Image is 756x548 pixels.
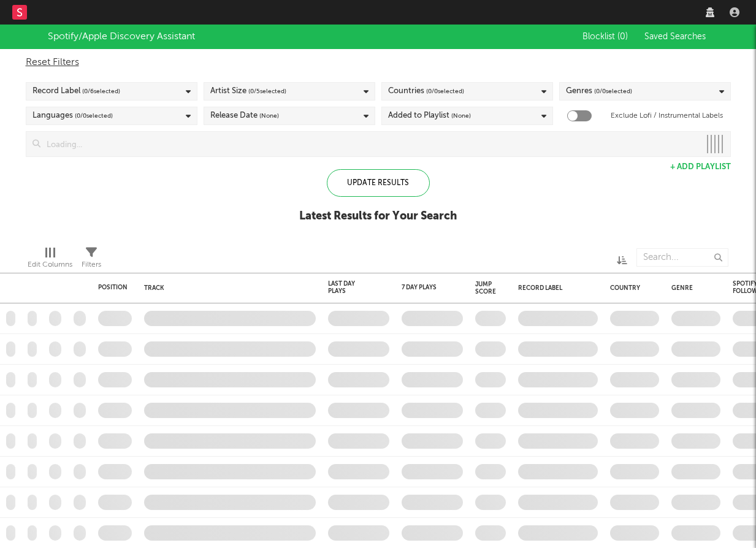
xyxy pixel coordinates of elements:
div: Track [144,284,310,292]
div: Filters [82,242,101,278]
span: (None) [259,108,279,123]
span: (None) [451,108,471,123]
div: Release Date [210,108,279,123]
div: Edit Columns [28,257,72,272]
span: ( 0 / 0 selected) [426,84,464,99]
div: Jump Score [475,281,496,295]
span: Saved Searches [644,32,708,41]
div: Latest Results for Your Search [299,209,457,224]
div: Record Label [32,84,120,99]
div: Update Results [327,169,430,197]
div: Languages [32,108,113,123]
div: 7 Day Plays [402,284,445,291]
label: Exclude Lofi / Instrumental Labels [611,108,723,123]
div: Countries [388,84,464,99]
div: Country [610,284,653,292]
div: Genre [671,284,714,292]
button: + Add Playlist [670,163,731,171]
input: Search... [636,248,728,267]
div: Last Day Plays [328,280,371,295]
span: ( 0 / 0 selected) [75,108,113,123]
div: Edit Columns [28,242,72,278]
div: Position [98,284,128,291]
input: Loading... [40,132,700,156]
div: Genres [566,84,632,99]
div: Artist Size [210,84,286,99]
button: Saved Searches [641,32,708,42]
div: Added to Playlist [388,108,471,123]
span: ( 0 / 0 selected) [594,84,632,99]
div: Reset Filters [26,55,731,70]
span: Blocklist [582,32,628,41]
span: ( 0 / 6 selected) [82,84,120,99]
div: Spotify/Apple Discovery Assistant [48,29,195,44]
span: ( 0 ) [617,32,628,41]
div: Record Label [518,284,592,292]
span: ( 0 / 5 selected) [248,84,286,99]
div: Filters [82,257,101,272]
